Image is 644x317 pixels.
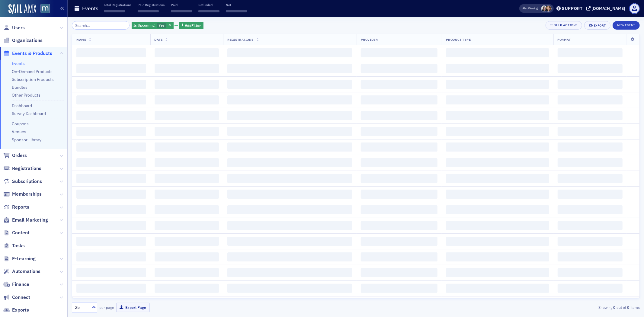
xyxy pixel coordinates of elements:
span: ‌ [227,174,352,183]
span: Registrations [227,37,254,42]
span: ‌ [558,237,623,246]
span: ‌ [558,221,623,230]
span: ‌ [446,268,549,277]
span: ‌ [361,284,437,293]
span: E-Learning [12,255,36,262]
button: Export Page [116,303,150,312]
span: Profile [629,3,640,14]
span: ‌ [446,252,549,261]
span: Content [12,229,30,236]
a: Automations [3,268,40,275]
span: Product Type [446,37,471,42]
span: ‌ [155,190,219,199]
img: SailAMX [8,4,36,14]
p: Paid Registrations [138,3,165,7]
span: ‌ [198,10,219,12]
span: ‌ [155,111,219,120]
p: Paid [171,3,192,7]
a: Events [12,61,25,66]
span: ‌ [446,284,549,293]
span: ‌ [76,221,146,230]
span: Provider [361,37,378,42]
button: Export [584,21,610,30]
a: Organizations [3,37,43,44]
span: ‌ [155,284,219,293]
span: ‌ [76,237,146,246]
span: ‌ [361,64,437,73]
div: Also [523,6,528,10]
button: [DOMAIN_NAME] [586,6,628,11]
a: Survey Dashboard [12,111,46,116]
a: Connect [3,294,30,301]
span: ‌ [76,190,146,199]
span: ‌ [558,190,623,199]
span: ‌ [227,221,352,230]
span: ‌ [227,127,352,136]
div: Support [562,6,583,11]
strong: 0 [626,305,630,310]
span: ‌ [227,95,352,104]
button: AddFilter [179,22,203,29]
img: SailAMX [40,4,50,13]
span: ‌ [558,48,623,57]
span: Registrations [12,165,41,172]
span: Date [155,37,163,42]
span: ‌ [155,142,219,152]
a: Content [3,229,30,236]
span: Exports [12,307,29,313]
span: ‌ [227,111,352,120]
div: Bulk Actions [554,24,578,27]
a: Memberships [3,191,42,197]
span: ‌ [446,48,549,57]
span: ‌ [361,80,437,89]
a: Tasks [3,242,25,249]
span: ‌ [171,10,192,12]
span: ‌ [446,95,549,104]
span: ‌ [361,142,437,152]
span: ‌ [446,127,549,136]
a: Events & Products [3,50,52,57]
span: ‌ [558,127,623,136]
span: ‌ [76,48,146,57]
a: Other Products [12,92,40,98]
span: ‌ [227,48,352,57]
a: On-Demand Products [12,69,53,74]
span: ‌ [361,127,437,136]
span: Kelly Brown [541,5,547,12]
a: Registrations [3,165,41,172]
span: ‌ [361,252,437,261]
span: ‌ [155,268,219,277]
a: Finance [3,281,29,288]
span: ‌ [558,158,623,167]
label: per page [99,305,114,310]
span: ‌ [76,205,146,214]
a: Dashboard [12,103,32,108]
h1: Events [82,5,98,12]
button: New Event [613,21,640,30]
span: ‌ [138,10,159,12]
span: Subscriptions [12,178,42,185]
span: ‌ [76,252,146,261]
span: ‌ [558,268,623,277]
p: Total Registrations [104,3,131,7]
span: ‌ [361,205,437,214]
p: Refunded [198,3,219,7]
span: ‌ [446,158,549,167]
span: ‌ [558,142,623,152]
span: ‌ [104,10,125,12]
a: Subscription Products [12,77,54,82]
span: Memberships [12,191,42,197]
span: ‌ [76,158,146,167]
a: New Event [613,22,640,27]
span: ‌ [558,95,623,104]
span: ‌ [227,252,352,261]
span: Orders [12,152,27,159]
span: ‌ [361,95,437,104]
span: Add Filter [185,23,201,28]
span: ‌ [227,80,352,89]
span: ‌ [76,111,146,120]
span: ‌ [558,64,623,73]
span: ‌ [76,268,146,277]
span: Yes [159,23,165,27]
